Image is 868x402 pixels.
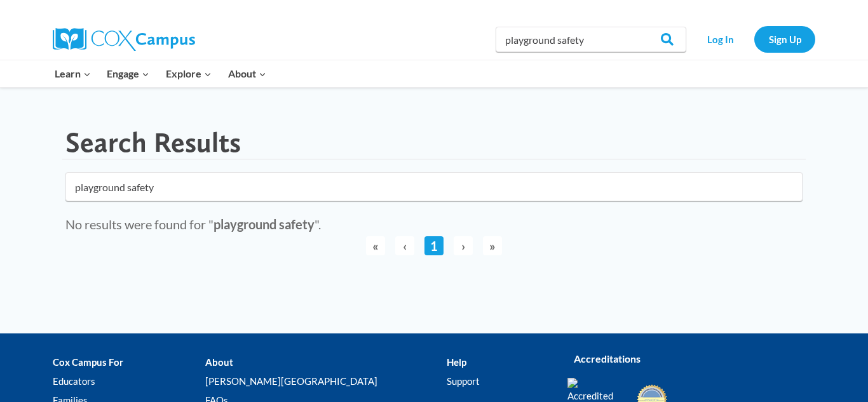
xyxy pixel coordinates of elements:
nav: Primary Navigation [46,60,274,87]
a: Support [447,372,548,391]
nav: Secondary Navigation [693,26,815,52]
span: › [454,236,473,255]
a: Log In [693,26,748,52]
strong: playground safety [214,217,315,232]
span: ‹ [395,236,414,255]
a: Sign Up [754,26,815,52]
strong: Accreditations [574,352,641,365]
span: About [228,65,266,82]
input: Search Cox Campus [496,27,686,52]
input: Search for... [65,172,803,201]
a: Educators [53,372,205,391]
a: [PERSON_NAME][GEOGRAPHIC_DATA] [205,372,446,391]
span: Explore [166,65,212,82]
h1: Search Results [65,126,241,159]
span: « [366,236,385,255]
a: 1 [424,236,444,255]
div: No results were found for " ". [65,214,803,234]
span: Learn [55,65,91,82]
img: Cox Campus [53,28,195,51]
span: Engage [107,65,149,82]
span: » [483,236,502,255]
